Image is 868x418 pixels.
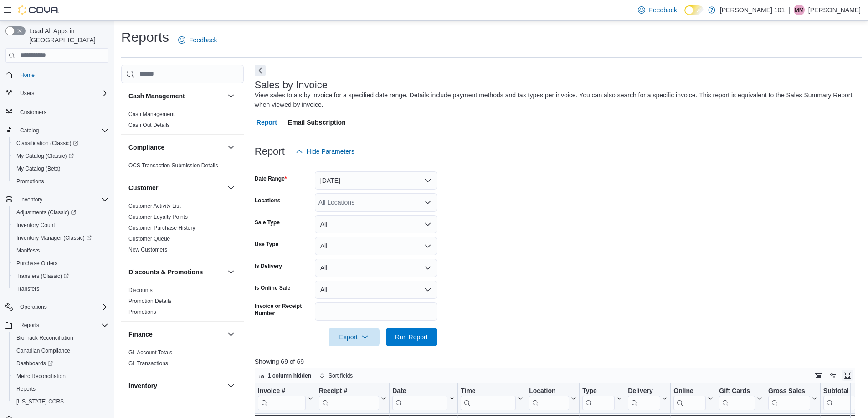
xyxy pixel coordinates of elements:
span: Canadian Compliance [16,347,70,354]
a: Transfers (Classic) [9,270,112,282]
span: Metrc Reconciliation [13,371,108,382]
a: Home [16,70,38,81]
a: Customers [16,107,50,118]
button: My Catalog (Beta) [9,162,112,175]
a: Metrc Reconciliation [13,371,69,382]
button: Transfers [9,282,112,295]
span: BioTrack Reconciliation [16,334,73,342]
label: Date Range [255,175,287,182]
div: Location [529,387,569,396]
a: Transfers (Classic) [13,271,72,282]
button: Run Report [386,328,437,346]
a: Inventory Count [13,220,59,231]
button: Type [582,387,622,410]
div: Gross Sales [768,387,810,410]
span: Reports [16,385,36,393]
span: Washington CCRS [13,396,108,407]
a: OCS Transaction Submission Details [128,162,218,169]
button: Reports [2,319,112,332]
a: GL Account Totals [128,349,172,356]
h3: Finance [128,330,153,339]
span: Dashboards [16,360,53,367]
button: Users [2,87,112,100]
span: Inventory Count [16,222,55,229]
div: Date [392,387,447,396]
div: Online [673,387,706,396]
h3: Report [255,146,285,157]
a: My Catalog (Classic) [9,150,112,162]
span: Operations [20,303,47,311]
span: Purchase Orders [13,258,108,269]
h3: Discounts & Promotions [128,267,203,277]
a: Adjustments (Classic) [9,206,112,219]
div: Subtotal [823,387,856,410]
button: Online [673,387,713,410]
input: Dark Mode [684,5,704,15]
span: GL Transactions [128,360,168,367]
span: Manifests [16,247,40,254]
button: Sort fields [316,370,356,381]
span: Inventory [20,196,42,203]
button: Delivery [628,387,668,410]
span: Dashboards [13,358,108,369]
a: Promotions [128,309,156,315]
p: [PERSON_NAME] 101 [720,5,785,15]
span: Transfers [13,283,108,294]
span: Inventory Manager (Classic) [13,232,108,243]
span: Cash Management [128,111,175,118]
a: Inventory Manager (Classic) [13,232,95,243]
a: Inventory Manager (Classic) [9,232,112,244]
span: Customer Purchase History [128,224,195,232]
a: Customer Queue [128,236,170,242]
h3: Cash Management [128,91,185,101]
label: Locations [255,197,281,204]
a: Manifests [13,245,43,256]
label: Sale Type [255,219,280,226]
button: Catalog [16,125,42,136]
button: Inventory [226,380,236,391]
a: Customer Activity List [128,203,181,209]
a: Cash Management [128,111,175,117]
a: Dashboards [9,357,112,370]
p: [PERSON_NAME] [808,5,861,15]
span: GL Account Totals [128,349,172,356]
span: Report [257,113,277,131]
a: Promotions [13,176,48,187]
a: Classification (Classic) [9,137,112,150]
button: Inventory [16,194,46,205]
span: Catalog [16,125,108,136]
span: Operations [16,302,108,312]
div: Discounts & Promotions [121,285,244,321]
span: Adjustments (Classic) [13,207,108,218]
span: Inventory Manager (Classic) [16,234,92,242]
button: Export [329,328,380,346]
div: Invoice # [258,387,306,396]
button: Enter fullscreen [842,370,853,381]
button: Discounts & Promotions [128,267,224,277]
div: View sales totals by invoice for a specified date range. Details include payment methods and tax ... [255,91,857,110]
button: Reports [9,383,112,395]
div: Gross Sales [768,387,810,396]
label: Use Type [255,241,278,248]
span: Home [16,69,108,81]
span: MM [795,5,804,15]
div: Invoice # [258,387,306,410]
button: All [315,259,437,277]
button: Open list of options [424,199,431,206]
p: | [788,5,790,15]
a: Discounts [128,287,153,293]
span: Export [334,328,374,346]
span: Promotions [16,178,44,185]
button: Gift Cards [719,387,762,410]
span: Transfers (Classic) [13,271,108,282]
span: Transfers (Classic) [16,272,69,280]
span: Reports [13,383,108,394]
div: Type [582,387,615,396]
span: Load All Apps in [GEOGRAPHIC_DATA] [26,26,108,45]
div: Gift Card Sales [719,387,755,410]
a: Feedback [634,1,680,19]
label: Is Online Sale [255,284,291,292]
div: Delivery [628,387,660,396]
div: Compliance [121,160,244,175]
button: Display options [827,370,838,381]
